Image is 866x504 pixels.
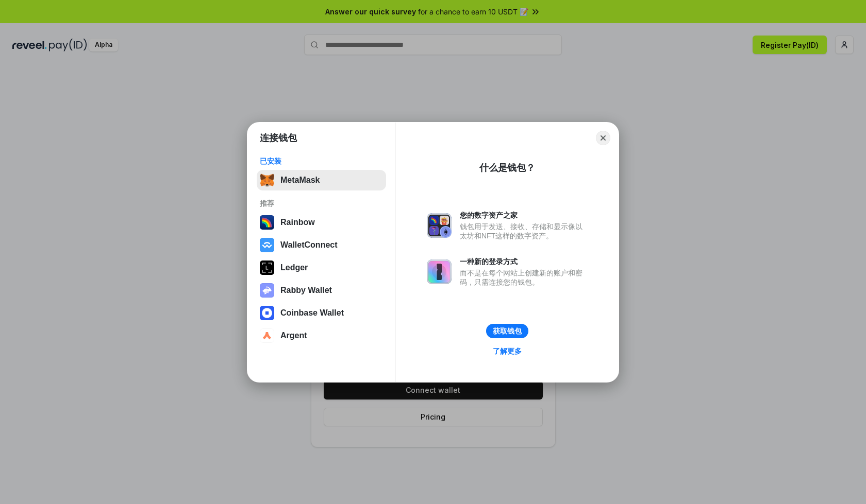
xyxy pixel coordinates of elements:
[280,308,344,318] div: Coinbase Wallet
[280,176,320,185] div: MetaMask
[487,344,528,358] a: 了解更多
[427,213,452,238] img: svg+xml,%3Csvg%20xmlns%3D%22http%3A%2F%2Fwww.w3.org%2F2000%2Fsvg%22%20fill%3D%22none%22%20viewBox...
[257,235,386,255] button: WalletConnect
[280,331,307,340] div: Argent
[260,238,274,252] img: svg+xml,%3Csvg%20width%3D%2228%22%20height%3D%2228%22%20viewBox%3D%220%200%2028%2028%22%20fill%3D...
[260,306,274,320] img: svg+xml,%3Csvg%20width%3D%2228%22%20height%3D%2228%22%20viewBox%3D%220%200%2028%2028%22%20fill%3D...
[260,157,383,166] div: 已安装
[260,283,274,298] img: svg+xml,%3Csvg%20xmlns%3D%22http%3A%2F%2Fwww.w3.org%2F2000%2Fsvg%22%20fill%3D%22none%22%20viewBox...
[460,222,588,240] div: 钱包用于发送、接收、存储和显示像以太坊和NFT这样的数字资产。
[280,240,338,250] div: WalletConnect
[257,303,386,323] button: Coinbase Wallet
[479,162,535,174] div: 什么是钱包？
[460,268,588,287] div: 而不是在每个网站上创建新的账户和密码，只需连接您的钱包。
[280,286,332,295] div: Rabby Wallet
[257,325,386,346] button: Argent
[280,218,315,227] div: Rainbow
[260,260,274,275] img: svg+xml,%3Csvg%20xmlns%3D%22http%3A%2F%2Fwww.w3.org%2F2000%2Fsvg%22%20width%3D%2228%22%20height%3...
[493,326,522,336] div: 获取钱包
[280,263,308,272] div: Ledger
[257,170,386,190] button: MetaMask
[486,324,528,338] button: 获取钱包
[260,328,274,343] img: svg+xml,%3Csvg%20width%3D%2228%22%20height%3D%2228%22%20viewBox%3D%220%200%2028%2028%22%20fill%3D...
[493,346,522,356] div: 了解更多
[260,199,383,208] div: 推荐
[460,257,588,266] div: 一种新的登录方式
[260,132,297,144] h1: 连接钱包
[257,257,386,278] button: Ledger
[460,211,588,220] div: 您的数字资产之家
[257,280,386,301] button: Rabby Wallet
[596,131,610,145] button: Close
[257,212,386,233] button: Rainbow
[260,173,274,187] img: svg+xml,%3Csvg%20fill%3D%22none%22%20height%3D%2233%22%20viewBox%3D%220%200%2035%2033%22%20width%...
[427,259,452,284] img: svg+xml,%3Csvg%20xmlns%3D%22http%3A%2F%2Fwww.w3.org%2F2000%2Fsvg%22%20fill%3D%22none%22%20viewBox...
[260,215,274,230] img: svg+xml,%3Csvg%20width%3D%22120%22%20height%3D%22120%22%20viewBox%3D%220%200%20120%20120%22%20fil...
